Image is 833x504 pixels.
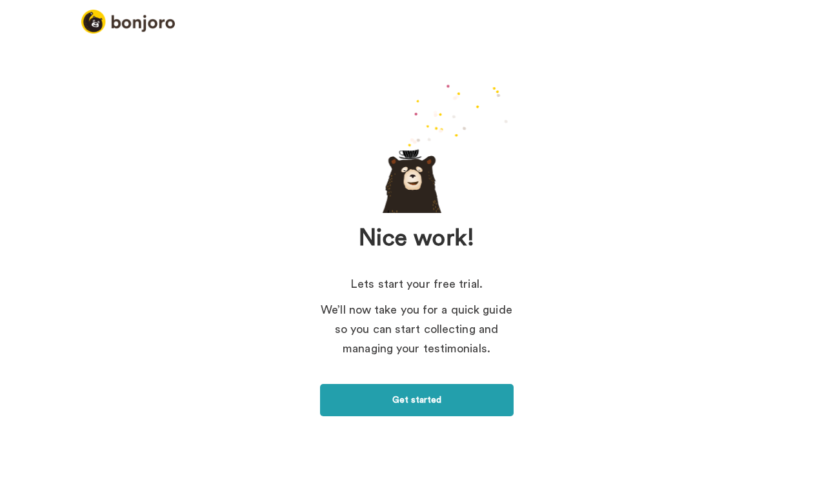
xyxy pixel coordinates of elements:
[320,384,514,416] a: Get started
[320,274,514,294] p: Lets start your free trial.
[371,84,513,213] div: animation
[81,10,175,34] img: logo_full.png
[320,300,514,358] p: We’ll now take you for a quick guide so you can start collecting and managing your testimonials.
[272,226,562,252] h1: Nice work!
